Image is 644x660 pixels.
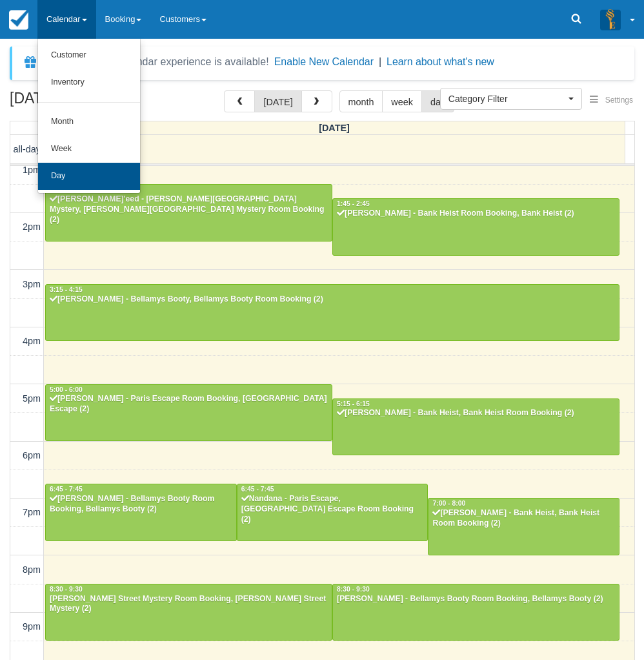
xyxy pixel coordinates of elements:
[49,494,233,515] div: [PERSON_NAME] - Bellamys Booty Room Booking, Bellamys Booty (2)
[38,108,140,136] a: Month
[23,564,41,575] span: 8pm
[49,594,328,615] div: [PERSON_NAME] Street Mystery Room Booking, [PERSON_NAME] Street Mystery (2)
[23,165,41,175] span: 1pm
[37,39,141,194] ul: Calendar
[337,586,370,593] span: 8:30 - 9:30
[49,194,328,225] div: [PERSON_NAME]'eed - [PERSON_NAME][GEOGRAPHIC_DATA] Mystery, [PERSON_NAME][GEOGRAPHIC_DATA] Myster...
[23,279,41,289] span: 3pm
[332,398,619,455] a: 5:15 - 6:15[PERSON_NAME] - Bank Heist, Bank Heist Room Booking (2)
[337,400,370,407] span: 5:15 - 6:15
[23,507,41,517] span: 7pm
[241,486,274,493] span: 6:45 - 7:45
[38,163,140,190] a: Day
[10,90,173,114] h2: [DATE]
[237,484,428,541] a: 6:45 - 7:45Nandana - Paris Escape, [GEOGRAPHIC_DATA] Escape Room Booking (2)
[43,54,269,70] div: A new Booking Calendar experience is available!
[379,56,381,67] span: |
[254,90,301,112] button: [DATE]
[45,284,619,341] a: 3:15 - 4:15[PERSON_NAME] - Bellamys Booty, Bellamys Booty Room Booking (2)
[241,494,425,525] div: Nandana - Paris Escape, [GEOGRAPHIC_DATA] Escape Room Booking (2)
[50,286,83,293] span: 3:15 - 4:15
[339,90,383,112] button: month
[332,198,619,255] a: 1:45 - 2:45[PERSON_NAME] - Bank Heist Room Booking, Bank Heist (2)
[432,500,465,507] span: 7:00 - 8:00
[337,200,370,207] span: 1:45 - 2:45
[332,584,619,641] a: 8:30 - 9:30[PERSON_NAME] - Bellamys Booty Room Booking, Bellamys Booty (2)
[274,56,374,68] button: Enable New Calendar
[23,222,41,232] span: 2pm
[38,136,140,163] a: Week
[50,586,83,593] span: 8:30 - 9:30
[448,92,565,105] span: Category Filter
[23,393,41,404] span: 5pm
[49,294,616,305] div: [PERSON_NAME] - Bellamys Booty, Bellamys Booty Room Booking (2)
[421,90,454,112] button: day
[45,384,332,441] a: 5:00 - 6:00[PERSON_NAME] - Paris Escape Room Booking, [GEOGRAPHIC_DATA] Escape (2)
[582,91,641,110] button: Settings
[14,144,41,154] span: all-day
[440,88,582,110] button: Category Filter
[319,123,350,133] span: [DATE]
[45,184,332,241] a: 1:30 - 2:30[PERSON_NAME]'eed - [PERSON_NAME][GEOGRAPHIC_DATA] Mystery, [PERSON_NAME][GEOGRAPHIC_D...
[49,394,328,415] div: [PERSON_NAME] - Paris Escape Room Booking, [GEOGRAPHIC_DATA] Escape (2)
[23,336,41,346] span: 4pm
[387,56,494,67] a: Learn about what's new
[38,69,140,96] a: Inventory
[428,498,619,555] a: 7:00 - 8:00[PERSON_NAME] - Bank Heist, Bank Heist Room Booking (2)
[23,621,41,632] span: 9pm
[336,594,616,604] div: [PERSON_NAME] - Bellamys Booty Room Booking, Bellamys Booty (2)
[45,584,332,641] a: 8:30 - 9:30[PERSON_NAME] Street Mystery Room Booking, [PERSON_NAME] Street Mystery (2)
[9,10,28,30] img: checkfront-main-nav-mini-logo.png
[336,209,616,219] div: [PERSON_NAME] - Bank Heist Room Booking, Bank Heist (2)
[336,408,616,418] div: [PERSON_NAME] - Bank Heist, Bank Heist Room Booking (2)
[38,42,140,69] a: Customer
[50,486,83,493] span: 6:45 - 7:45
[50,386,83,393] span: 5:00 - 6:00
[23,450,41,460] span: 6pm
[600,9,621,30] img: A3
[45,484,237,541] a: 6:45 - 7:45[PERSON_NAME] - Bellamys Booty Room Booking, Bellamys Booty (2)
[382,90,422,112] button: week
[605,96,633,105] span: Settings
[432,508,616,529] div: [PERSON_NAME] - Bank Heist, Bank Heist Room Booking (2)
